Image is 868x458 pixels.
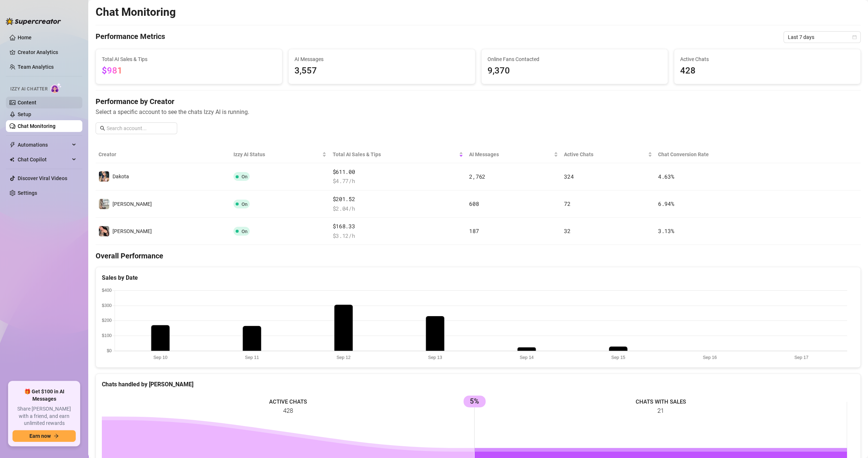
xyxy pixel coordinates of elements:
span: [PERSON_NAME] [112,228,152,234]
span: 72 [564,200,570,207]
a: Setup [18,111,31,117]
h4: Performance Metrics [96,31,165,43]
span: AI Messages [294,55,469,63]
span: calendar [852,35,857,39]
span: search [100,126,105,131]
span: Izzy AI Chatter [10,86,47,93]
span: Select a specific account to see the chats Izzy AI is running. [96,107,861,117]
th: Creator [96,146,231,163]
a: Creator Analytics [18,46,76,58]
a: Chat Monitoring [18,123,56,129]
th: Total AI Sales & Tips [329,146,466,163]
img: Chat Copilot [10,157,14,162]
span: $ 2.04 /h [332,204,463,213]
h4: Performance by Creator [96,96,861,107]
span: 608 [469,200,479,207]
span: Dakota [112,173,129,179]
a: Team Analytics [18,64,54,70]
div: Sales by Date [102,273,854,282]
span: Automations [18,139,70,151]
span: Active Chats [564,150,646,158]
span: Last 7 days [788,32,856,43]
span: 324 [564,173,574,180]
span: Total AI Sales & Tips [332,150,457,158]
th: Izzy AI Status [231,146,329,163]
span: 3.13 % [658,227,674,235]
input: Search account... [107,124,173,132]
span: $611.00 [332,168,463,176]
span: 32 [564,227,570,235]
span: AI Messages [469,150,552,158]
a: Discover Viral Videos [18,175,67,181]
span: Share [PERSON_NAME] with a friend, and earn unlimited rewards [12,405,76,427]
span: 4.63 % [658,173,674,180]
div: Chats handled by [PERSON_NAME] [102,380,854,389]
span: [PERSON_NAME] [112,201,152,207]
span: thunderbolt [10,142,15,148]
span: Chat Copilot [18,154,70,165]
span: $201.52 [332,195,463,204]
span: 🎁 Get $100 in AI Messages [12,388,76,402]
span: On [242,174,247,179]
th: AI Messages [466,146,561,163]
img: logo-BBDzfeDw.svg [6,18,61,25]
span: 9,370 [487,64,662,78]
th: Chat Conversion Rate [655,146,784,163]
span: Total AI Sales & Tips [102,55,276,63]
span: Online Fans Contacted [487,55,662,63]
a: Content [18,100,36,105]
h4: Overall Performance [96,251,861,261]
a: Settings [18,190,37,196]
span: Izzy AI Status [233,150,321,158]
a: Home [18,35,32,40]
span: $ 3.12 /h [332,232,463,240]
span: 2,762 [469,173,485,180]
span: 187 [469,227,479,235]
th: Active Chats [561,146,655,163]
span: 3,557 [294,64,469,78]
span: 6.94 % [658,200,674,207]
img: Dakota [99,171,109,182]
span: 428 [680,64,854,78]
span: On [242,201,247,207]
button: Earn nowarrow-right [12,430,76,442]
img: Erika [99,199,109,209]
span: Earn now [29,433,51,439]
span: $ 4.77 /h [332,177,463,186]
span: Active Chats [680,55,854,63]
img: AI Chatter [50,83,62,93]
span: $168.33 [332,222,463,231]
span: arrow-right [54,433,59,439]
img: Bonnie [99,226,109,236]
h2: Chat Monitoring [96,5,176,19]
span: On [242,229,247,234]
span: $981 [102,65,122,76]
